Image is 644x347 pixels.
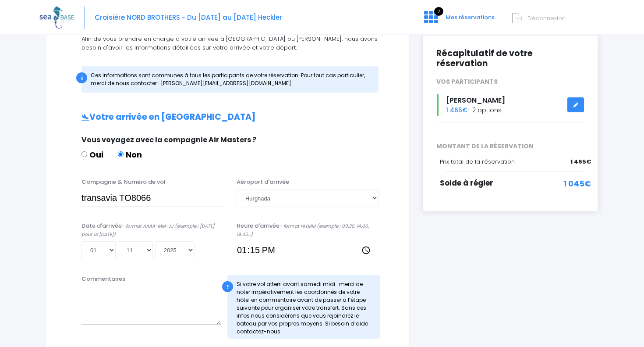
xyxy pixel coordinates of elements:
[237,223,369,238] i: - format HH:MM (exemple : 09:30, 14:00, 19:45...)
[222,281,233,292] div: !
[81,66,379,93] div: Ces informations sont communes à tous les participants de votre réservation. Pour tout cas partic...
[417,16,500,25] a: 2 Mes réservations
[81,149,103,161] label: Oui
[570,157,591,166] span: 1 465€
[81,223,214,238] i: - format AAAA-MM-JJ (exemple : [DATE] pour le [DATE])
[237,241,379,259] input: __:__
[118,151,124,157] input: Non
[64,35,392,52] p: Afin de vous prendre en charge à votre arrivée à [GEOGRAPHIC_DATA] ou [PERSON_NAME], nous avons b...
[430,77,591,86] div: VOS PARTICIPANTS
[64,112,392,122] h2: Votre arrivée en [GEOGRAPHIC_DATA]
[430,142,591,151] span: MONTANT DE LA RÉSERVATION
[563,178,591,190] span: 1 045€
[81,135,256,145] span: Vous voyagez avec la compagnie Air Masters ?
[81,151,87,157] input: Oui
[440,157,515,166] span: Prix total de la réservation
[527,14,566,22] span: Déconnexion
[76,72,87,83] div: i
[430,94,591,116] div: - 2 options
[436,49,584,69] h2: Récapitulatif de votre réservation
[118,149,142,161] label: Non
[446,13,495,21] span: Mes réservations
[237,222,379,239] label: Heure d'arrivée
[446,95,505,105] span: [PERSON_NAME]
[81,222,223,239] label: Date d'arrivée
[227,275,380,339] div: Si votre vol atterri avant samedi midi : merci de noter impérativement les coordonnés de votre hô...
[81,178,166,186] label: Compagnie & Numéro de vol
[237,178,289,186] label: Aéroport d'arrivée
[440,178,493,188] span: Solde à régler
[95,13,282,22] span: Croisière NORD BROTHERS - Du [DATE] au [DATE] Heckler
[434,7,443,16] span: 2
[81,275,125,283] label: Commentaires
[446,106,467,114] span: 1 465€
